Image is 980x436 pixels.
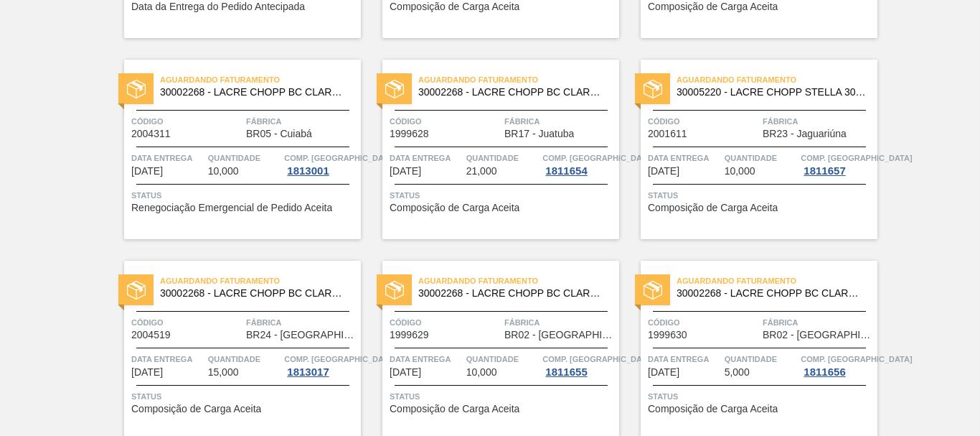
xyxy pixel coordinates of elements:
[677,288,866,299] span: 30002268 - LACRE CHOPP BC CLARO AF IN65
[208,352,281,366] span: Quantidade
[418,87,608,98] span: 30002268 - LACRE CHOPP BC CLARO AF IN65
[131,114,242,129] span: Código
[284,352,395,366] span: Comp. Carga
[504,315,616,330] span: Fábrica
[504,330,616,340] span: BR02 - Sergipe
[131,352,204,366] span: Data entrega
[466,166,497,177] span: 21,000
[644,80,662,98] img: status
[127,281,146,300] img: status
[801,165,848,177] div: 1811657
[466,367,497,378] span: 10,000
[160,87,349,98] span: 30002268 - LACRE CHOPP BC CLARO AF IN65
[677,87,866,98] span: 30005220 - LACRE CHOPP STELLA 30L IN65
[131,151,204,165] span: Data entrega
[466,151,540,165] span: Quantidade
[648,188,874,203] span: Status
[648,203,778,213] span: Composição de Carga Aceita
[390,203,519,213] span: Composição de Carga Aceita
[504,129,574,139] span: BR17 - Juatuba
[763,114,874,129] span: Fábrica
[677,73,877,87] span: Aguardando Faturamento
[131,203,332,213] span: Renegociação Emergencial de Pedido Aceita
[390,151,463,165] span: Data entrega
[131,330,171,340] span: 2004519
[390,330,429,340] span: 1999629
[390,188,616,203] span: Status
[801,352,912,366] span: Comp. Carga
[284,151,395,165] span: Comp. Carga
[390,389,616,404] span: Status
[390,315,501,330] span: Código
[542,366,590,378] div: 1811655
[801,151,912,165] span: Comp. Carga
[542,151,616,177] a: Comp. [GEOGRAPHIC_DATA]1811654
[801,366,848,378] div: 1811656
[644,281,662,300] img: status
[284,352,357,378] a: Comp. [GEOGRAPHIC_DATA]1813017
[361,60,619,239] a: statusAguardando Faturamento30002268 - LACRE CHOPP BC CLARO AF IN65Código1999628FábricaBR17 - Jua...
[763,315,874,330] span: Fábrica
[390,129,429,139] span: 1999628
[131,404,261,414] span: Composição de Carga Aceita
[542,352,654,366] span: Comp. Carga
[725,166,755,177] span: 10,000
[542,151,654,165] span: Comp. Carga
[418,288,608,299] span: 30002268 - LACRE CHOPP BC CLARO AF IN65
[246,315,357,330] span: Fábrica
[390,367,421,378] span: 29/09/2025
[390,1,519,12] span: Composição de Carga Aceita
[648,1,778,12] span: Composição de Carga Aceita
[131,389,357,404] span: Status
[160,288,349,299] span: 30002268 - LACRE CHOPP BC CLARO AF IN65
[619,60,877,239] a: statusAguardando Faturamento30005220 - LACRE CHOPP STELLA 30L IN65Código2001611FábricaBR23 - Jagu...
[390,404,519,414] span: Composição de Carga Aceita
[385,80,404,98] img: status
[801,352,874,378] a: Comp. [GEOGRAPHIC_DATA]1811656
[725,352,798,366] span: Quantidade
[648,166,679,177] span: 22/09/2025
[284,366,331,378] div: 1813017
[390,166,421,177] span: 22/09/2025
[648,367,679,378] span: 29/09/2025
[208,151,281,165] span: Quantidade
[677,274,877,288] span: Aguardando Faturamento
[648,315,759,330] span: Código
[127,80,146,98] img: status
[542,165,590,177] div: 1811654
[466,352,540,366] span: Quantidade
[385,281,404,300] img: status
[725,151,798,165] span: Quantidade
[131,129,171,139] span: 2004311
[131,367,163,378] span: 23/09/2025
[284,165,331,177] div: 1813001
[131,1,305,12] span: Data da Entrega do Pedido Antecipada
[418,73,619,87] span: Aguardando Faturamento
[131,188,357,203] span: Status
[390,114,501,129] span: Código
[648,404,778,414] span: Composição de Carga Aceita
[725,367,750,378] span: 5,000
[208,166,239,177] span: 10,000
[131,166,163,177] span: 21/09/2025
[648,114,759,129] span: Código
[648,352,721,366] span: Data entrega
[208,367,239,378] span: 15,000
[504,114,616,129] span: Fábrica
[763,330,874,340] span: BR02 - Sergipe
[418,274,619,288] span: Aguardando Faturamento
[246,129,312,139] span: BR05 - Cuiabá
[131,315,242,330] span: Código
[648,129,687,139] span: 2001611
[246,330,357,340] span: BR24 - Ponta Grossa
[284,151,357,177] a: Comp. [GEOGRAPHIC_DATA]1813001
[160,73,361,87] span: Aguardando Faturamento
[648,330,687,340] span: 1999630
[160,274,361,288] span: Aguardando Faturamento
[648,151,721,165] span: Data entrega
[103,60,361,239] a: statusAguardando Faturamento30002268 - LACRE CHOPP BC CLARO AF IN65Código2004311FábricaBR05 - Cui...
[801,151,874,177] a: Comp. [GEOGRAPHIC_DATA]1811657
[390,352,463,366] span: Data entrega
[542,352,616,378] a: Comp. [GEOGRAPHIC_DATA]1811655
[246,114,357,129] span: Fábrica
